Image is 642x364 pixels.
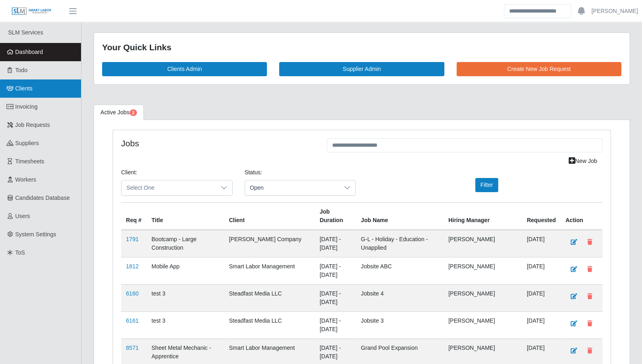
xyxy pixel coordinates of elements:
[522,257,561,284] td: [DATE]
[11,7,52,16] img: SLM Logo
[356,230,444,257] td: G-L - Holiday - Education - Unapplied
[356,284,444,311] td: Jobsite 4
[315,284,356,311] td: [DATE] - [DATE]
[356,257,444,284] td: Jobsite ABC
[121,168,137,177] label: Client:
[522,230,561,257] td: [DATE]
[475,178,498,192] button: Filter
[147,230,224,257] td: Bootcamp - Large Construction
[224,284,315,311] td: Steadfast Media LLC
[444,230,522,257] td: [PERSON_NAME]
[279,62,444,76] a: Supplier Admin
[591,7,638,15] a: [PERSON_NAME]
[126,290,139,297] a: 6160
[315,202,356,230] th: Job Duration
[315,311,356,338] td: [DATE] - [DATE]
[15,85,33,92] span: Clients
[94,105,144,120] a: Active Jobs
[356,311,444,338] td: Jobsite 3
[224,202,315,230] th: Client
[126,345,139,351] a: 8571
[15,195,70,201] span: Candidates Database
[563,154,602,168] a: New Job
[102,62,267,76] a: Clients Admin
[522,284,561,311] td: [DATE]
[245,180,339,195] span: Open
[122,180,216,195] span: Select One
[315,230,356,257] td: [DATE] - [DATE]
[102,41,621,54] div: Your Quick Links
[15,158,45,165] span: Timesheets
[15,140,39,146] span: Suppliers
[15,103,38,110] span: Invoicing
[245,168,262,177] label: Status:
[130,109,137,116] span: Pending Jobs
[121,138,315,148] h4: Jobs
[15,67,28,73] span: Todo
[561,202,602,230] th: Action
[126,317,139,324] a: 6161
[147,284,224,311] td: test 3
[15,176,36,183] span: Workers
[522,311,561,338] td: [DATE]
[15,231,56,238] span: System Settings
[224,257,315,284] td: Smart Labor Management
[224,230,315,257] td: [PERSON_NAME] Company
[8,29,43,36] span: SLM Services
[224,311,315,338] td: Steadfast Media LLC
[121,202,147,230] th: Req #
[126,236,139,242] a: 1791
[522,202,561,230] th: Requested
[147,311,224,338] td: test 3
[15,213,30,219] span: Users
[15,122,50,128] span: Job Requests
[147,257,224,284] td: Mobile App
[444,311,522,338] td: [PERSON_NAME]
[444,202,522,230] th: Hiring Manager
[456,62,621,76] a: Create New Job Request
[126,263,139,270] a: 1812
[444,257,522,284] td: [PERSON_NAME]
[356,202,444,230] th: Job Name
[504,4,571,18] input: Search
[15,49,43,55] span: Dashboard
[444,284,522,311] td: [PERSON_NAME]
[147,202,224,230] th: Title
[315,257,356,284] td: [DATE] - [DATE]
[15,249,25,256] span: ToS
